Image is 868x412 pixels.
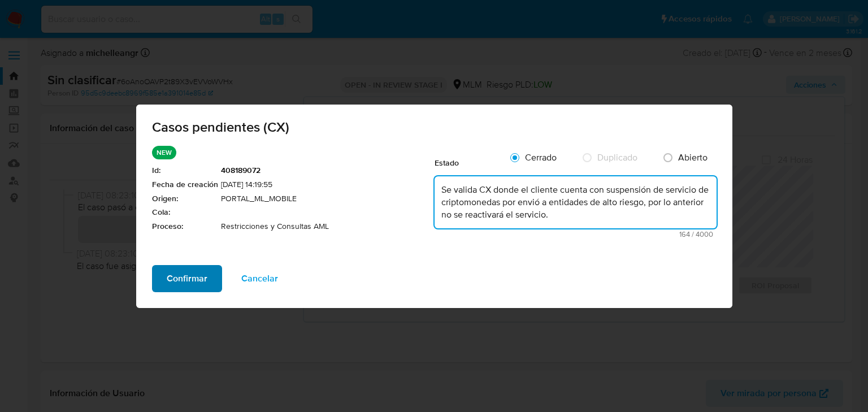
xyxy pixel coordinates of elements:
span: Máximo 4000 caracteres [438,231,713,238]
span: Casos pendientes (CX) [152,120,717,134]
span: Cancelar [241,266,278,291]
span: Abierto [678,150,708,163]
span: Cerrado [525,150,557,163]
button: Cancelar [227,265,293,292]
span: 408189072 [221,165,435,176]
span: Proceso : [152,220,218,232]
button: Confirmar [152,265,222,292]
span: Restricciones y Consultas AML [221,220,435,232]
div: Estado [435,146,502,174]
span: Cola : [152,207,218,218]
p: NEW [152,146,176,159]
span: Confirmar [167,266,207,291]
span: Origen : [152,193,218,204]
span: Id : [152,165,218,176]
span: Fecha de creación [152,179,218,190]
span: [DATE] 14:19:55 [221,179,435,190]
span: PORTAL_ML_MOBILE [221,193,435,204]
textarea: Se valida CX donde el cliente cuenta con suspensión de servicio de criptomonedas por envió a enti... [435,176,717,228]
